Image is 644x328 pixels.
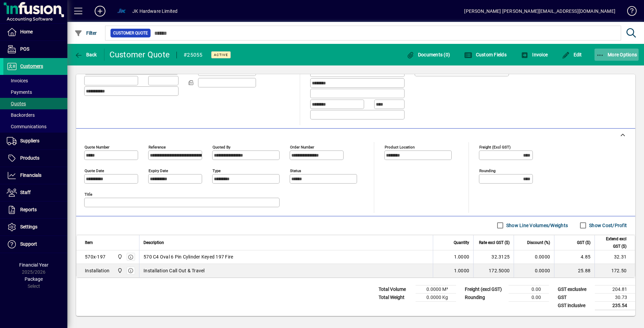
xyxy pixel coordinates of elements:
a: Products [3,150,67,167]
span: POS [20,46,29,52]
mat-label: Reference [149,144,166,149]
span: Financials [20,172,41,178]
button: Add [89,5,111,17]
td: 204.81 [595,285,635,293]
span: Backorders [7,112,35,118]
mat-label: Quote date [85,168,104,173]
span: Invoice [521,52,548,57]
span: Invoices [7,78,28,83]
span: Description [143,239,164,246]
label: Show Line Volumes/Weights [505,222,568,229]
mat-label: Order number [290,144,314,149]
td: 32.31 [594,250,635,264]
mat-label: Title [85,192,92,196]
mat-label: Status [290,168,301,173]
td: 30.73 [595,293,635,301]
a: Support [3,236,67,253]
a: Staff [3,184,67,201]
span: Custom Fields [464,52,507,57]
button: Profile [111,5,132,17]
mat-label: Quoted by [213,144,230,149]
td: 0.0000 Kg [416,293,456,301]
td: 0.00 [509,285,549,293]
div: JK Hardware Limited [132,6,178,17]
span: Payments [7,89,32,95]
span: Auckland [116,253,123,261]
mat-label: Freight (excl GST) [479,144,511,149]
span: Active [214,53,228,57]
div: 172.5000 [478,267,510,274]
span: More Options [596,52,637,57]
span: Customer Quote [113,30,148,36]
span: Filter [74,30,97,36]
span: Financial Year [19,262,49,268]
a: Quotes [3,98,67,109]
span: Item [85,239,93,246]
td: 172.50 [594,264,635,277]
td: 0.0000 [514,250,554,264]
a: Communications [3,121,67,132]
mat-label: Quote number [85,144,109,149]
mat-label: Product location [385,144,415,149]
span: Suppliers [20,138,39,143]
span: 1.0000 [454,267,470,274]
td: 235.54 [595,301,635,310]
td: Freight (excl GST) [461,285,509,293]
button: Documents (0) [405,49,452,61]
span: GST ($) [577,239,590,246]
span: Products [20,155,39,161]
td: 0.00 [509,293,549,301]
td: GST inclusive [554,301,595,310]
a: Backorders [3,109,67,121]
a: Payments [3,86,67,98]
span: Settings [20,224,37,229]
span: Documents (0) [406,52,450,57]
mat-label: Rounding [479,168,495,173]
mat-label: Expiry date [149,168,168,173]
div: Installation [85,267,109,274]
td: GST [554,293,595,301]
a: Home [3,24,67,40]
a: Reports [3,201,67,218]
div: 570x-197 [85,253,105,260]
span: Customers [20,63,43,69]
a: POS [3,41,67,58]
div: #25055 [184,50,203,60]
td: 0.0000 M³ [416,285,456,293]
span: Communications [7,124,46,129]
span: Extend excl GST ($) [599,235,626,250]
span: Installation Call Out & Travel [143,267,205,274]
span: Support [20,241,37,247]
span: Staff [20,190,31,195]
span: Package [25,276,43,282]
span: Reports [20,207,37,212]
span: Quantity [454,239,469,246]
span: Auckland [116,267,123,274]
button: Edit [560,49,584,61]
a: Suppliers [3,133,67,149]
td: 0.0000 [514,264,554,277]
span: Quotes [7,101,26,106]
button: Custom Fields [462,49,508,61]
span: Home [20,29,33,34]
span: Discount (%) [527,239,550,246]
mat-label: Type [213,168,221,173]
button: More Options [594,49,639,61]
td: GST exclusive [554,285,595,293]
td: Rounding [461,293,509,301]
span: Back [74,52,97,57]
div: [PERSON_NAME] [PERSON_NAME][EMAIL_ADDRESS][DOMAIN_NAME] [464,6,615,17]
button: Filter [73,27,99,39]
td: 4.85 [554,250,594,264]
div: 32.3125 [478,253,510,260]
span: 1.0000 [454,253,470,260]
span: 570 C4 Oval 6 Pin Cylinder Keyed 197 Fire [143,253,233,260]
a: Knowledge Base [622,1,636,23]
a: Financials [3,167,67,184]
button: Invoice [519,49,549,61]
td: Total Volume [375,285,416,293]
a: Settings [3,219,67,236]
label: Show Cost/Profit [588,222,627,229]
td: 25.88 [554,264,594,277]
div: Customer Quote [109,49,170,60]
